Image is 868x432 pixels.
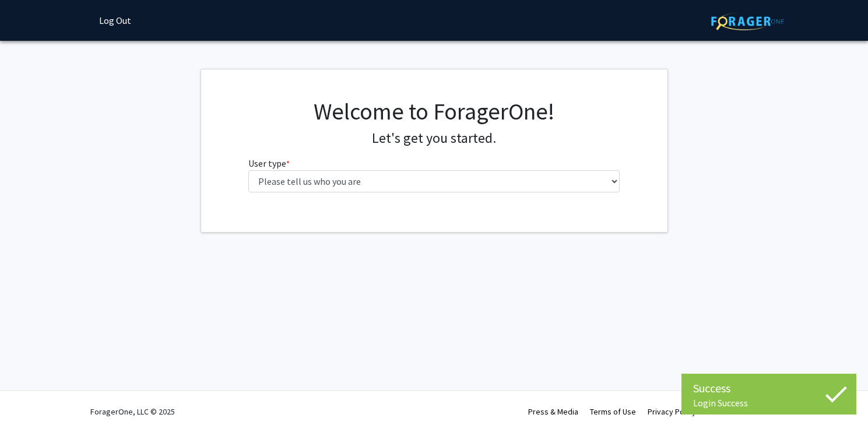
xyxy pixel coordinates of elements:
div: ForagerOne, LLC © 2025 [90,391,175,432]
label: User type [248,156,290,170]
h4: Let's get you started. [248,130,620,147]
a: Privacy Policy [648,406,696,417]
a: Terms of Use [590,406,636,417]
div: Success [693,380,845,397]
div: Login Success [693,397,845,409]
img: ForagerOne Logo [711,12,784,30]
a: Press & Media [528,406,578,417]
h1: Welcome to ForagerOne! [248,97,620,125]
